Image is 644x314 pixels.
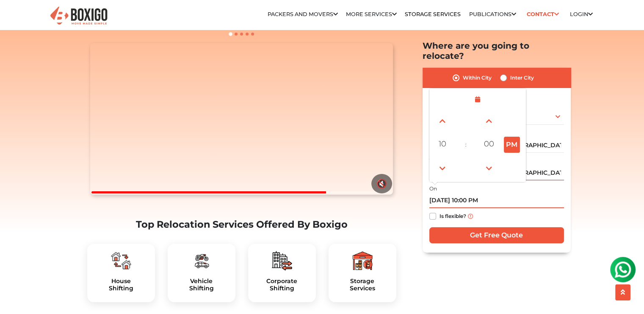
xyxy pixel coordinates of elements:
[433,159,452,178] a: Decrement Hour
[615,284,630,300] button: scroll up
[87,219,396,230] h2: Top Relocation Services Offered By Boxigo
[504,137,520,153] button: PM
[434,135,451,152] span: Pick Hour
[255,278,309,292] a: CorporateShifting
[111,251,131,271] img: boxigo_packers_and_movers_plan
[433,111,452,131] a: Increment Hour
[469,11,516,17] a: Publications
[335,278,390,292] h5: Storage Services
[94,278,148,292] h5: House Shifting
[510,73,534,83] label: Inter City
[454,133,478,157] td: :
[481,135,498,152] span: Pick Minute
[439,211,466,220] label: Is flexible?
[94,278,148,292] a: HouseShifting
[268,11,338,17] a: Packers and Movers
[479,159,499,178] a: Decrement Minute
[429,193,564,208] input: Moving date
[272,251,292,271] img: boxigo_packers_and_movers_plan
[429,185,437,193] label: On
[191,251,212,271] img: boxigo_packers_and_movers_plan
[463,73,492,83] label: Within City
[90,43,393,195] video: Your browser does not support the video tag.
[49,6,108,26] img: Boxigo
[346,11,397,17] a: More services
[174,278,229,292] a: VehicleShifting
[335,278,390,292] a: StorageServices
[524,8,562,21] a: Contact
[423,41,571,61] h2: Where are you going to relocate?
[431,96,524,103] a: Select Time
[429,227,564,243] input: Get Free Quote
[174,278,229,292] h5: Vehicle Shifting
[405,11,461,17] a: Storage Services
[8,8,25,25] img: whatsapp-icon.svg
[570,11,593,17] a: Login
[468,214,473,219] img: info
[479,111,499,131] a: Increment Minute
[352,251,373,271] img: boxigo_packers_and_movers_plan
[255,278,309,292] h5: Corporate Shifting
[371,174,392,193] button: 🔇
